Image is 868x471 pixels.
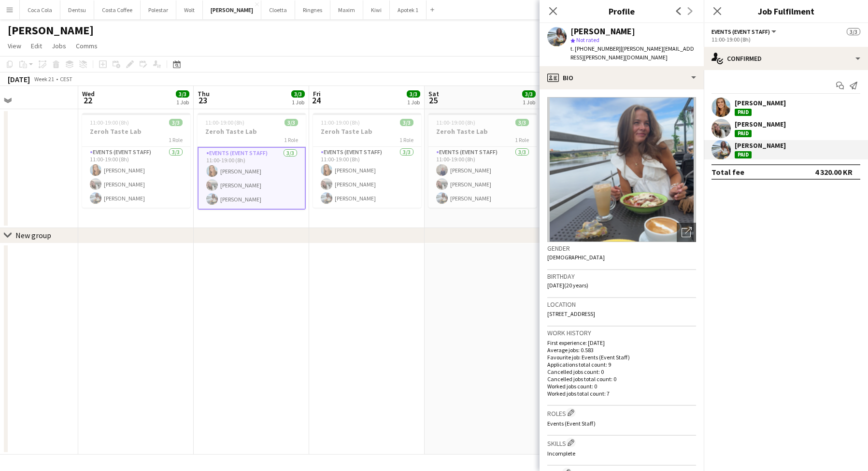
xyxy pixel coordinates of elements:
div: Paid [735,109,752,116]
button: Ringnes [295,0,330,19]
button: Dentsu [60,0,94,19]
img: Crew avatar or photo [547,97,696,242]
div: Bio [540,66,704,89]
app-card-role: Events (Event Staff)3/311:00-19:00 (8h)[PERSON_NAME][PERSON_NAME][PERSON_NAME] [198,147,306,210]
div: [PERSON_NAME] [735,99,786,107]
button: Cloetta [261,0,295,19]
a: View [4,40,25,52]
span: 11:00-19:00 (8h) [321,119,360,126]
span: 3/3 [847,28,860,35]
button: Events (Event Staff) [711,28,778,35]
span: Not rated [576,36,599,43]
div: Open photos pop-in [677,223,696,242]
button: Polestar [141,0,176,19]
span: 3/3 [285,119,298,126]
p: Cancelled jobs count: 0 [547,368,696,375]
a: Edit [27,40,46,52]
span: Comms [76,42,98,50]
span: 1 Role [284,136,298,143]
p: Cancelled jobs total count: 0 [547,375,696,383]
div: 1 Job [176,99,189,106]
div: [PERSON_NAME] [735,120,786,128]
app-job-card: 11:00-19:00 (8h)3/3Zeroh Taste Lab1 RoleEvents (Event Staff)3/311:00-19:00 (8h)[PERSON_NAME][PERS... [428,113,537,208]
h3: Birthday [547,272,696,281]
a: Jobs [48,40,70,52]
span: Sat [428,89,439,98]
p: First experience: [DATE] [547,339,696,346]
p: Applications total count: 9 [547,361,696,368]
span: 11:00-19:00 (8h) [90,119,129,126]
span: Thu [198,89,210,98]
span: 1 Role [399,136,413,143]
button: Maxim [330,0,363,19]
span: Wed [82,89,95,98]
span: View [8,42,21,50]
h3: Zeroh Taste Lab [428,127,537,136]
div: Total fee [711,167,744,177]
h3: Profile [540,5,704,17]
span: t. [PHONE_NUMBER] [570,45,621,52]
h3: Zeroh Taste Lab [313,127,421,136]
div: CEST [60,75,72,83]
div: 4 320.00 KR [815,167,853,177]
span: Fri [313,89,321,98]
h3: Job Fulfilment [704,5,868,17]
span: Jobs [52,42,66,50]
div: Paid [735,130,752,137]
button: [PERSON_NAME] [203,0,261,19]
span: 3/3 [407,90,420,98]
span: [STREET_ADDRESS] [547,310,595,317]
span: 3/3 [176,90,189,98]
span: 24 [312,95,321,106]
app-job-card: 11:00-19:00 (8h)3/3Zeroh Taste Lab1 RoleEvents (Event Staff)3/311:00-19:00 (8h)[PERSON_NAME][PERS... [313,113,421,208]
h3: Roles [547,408,696,418]
span: 1 Role [169,136,183,143]
p: Average jobs: 0.583 [547,346,696,354]
h3: Work history [547,328,696,337]
p: Worked jobs total count: 7 [547,390,696,397]
button: Coca Cola [20,0,60,19]
div: [PERSON_NAME] [735,141,786,150]
span: 1 Role [515,136,529,143]
span: Edit [31,42,42,50]
h3: Zeroh Taste Lab [82,127,190,136]
span: 22 [81,95,95,106]
div: Confirmed [704,47,868,70]
h3: Location [547,300,696,309]
span: Events (Event Staff) [711,28,770,35]
span: 11:00-19:00 (8h) [205,119,244,126]
h3: Zeroh Taste Lab [198,127,306,136]
app-job-card: 11:00-19:00 (8h)3/3Zeroh Taste Lab1 RoleEvents (Event Staff)3/311:00-19:00 (8h)[PERSON_NAME][PERS... [198,113,306,210]
span: 25 [427,95,439,106]
div: 1 Job [523,99,535,106]
span: 3/3 [169,119,183,126]
div: [DATE] [8,74,30,84]
span: Week 21 [32,75,56,83]
h3: Gender [547,244,696,253]
p: Favourite job: Events (Event Staff) [547,354,696,361]
span: 3/3 [400,119,413,126]
span: Events (Event Staff) [547,420,596,427]
span: [DATE] (20 years) [547,282,588,289]
app-card-role: Events (Event Staff)3/311:00-19:00 (8h)[PERSON_NAME][PERSON_NAME][PERSON_NAME] [313,147,421,208]
button: Costa Coffee [94,0,141,19]
button: Wolt [176,0,203,19]
div: [PERSON_NAME] [570,27,635,36]
div: New group [15,230,51,240]
span: 3/3 [515,119,529,126]
span: 3/3 [522,90,536,98]
a: Comms [72,40,101,52]
app-card-role: Events (Event Staff)3/311:00-19:00 (8h)[PERSON_NAME][PERSON_NAME][PERSON_NAME] [428,147,537,208]
span: | [PERSON_NAME][EMAIL_ADDRESS][PERSON_NAME][DOMAIN_NAME] [570,45,694,61]
div: 1 Job [407,99,420,106]
span: 3/3 [291,90,305,98]
button: Apotek 1 [390,0,427,19]
span: 23 [196,95,210,106]
div: 1 Job [292,99,304,106]
h3: Skills [547,438,696,448]
p: Worked jobs count: 0 [547,383,696,390]
button: Kiwi [363,0,390,19]
p: Incomplete [547,450,696,457]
